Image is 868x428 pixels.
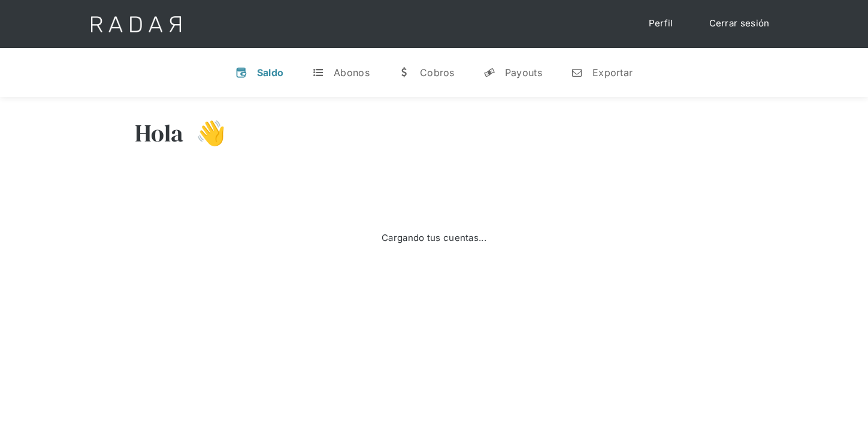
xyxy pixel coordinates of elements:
div: t [312,67,324,79]
h3: Hola [135,118,184,148]
div: Exportar [592,67,633,79]
div: Cargando tus cuentas... [382,231,486,245]
div: n [571,67,583,79]
div: y [483,67,495,79]
div: Abonos [334,67,370,79]
div: Saldo [257,67,284,79]
div: Cobros [420,67,455,79]
div: Payouts [505,67,542,79]
a: Cerrar sesión [697,12,782,35]
h3: 👋 [184,118,226,148]
div: w [398,67,410,79]
a: Perfil [637,12,685,35]
div: v [235,67,247,79]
